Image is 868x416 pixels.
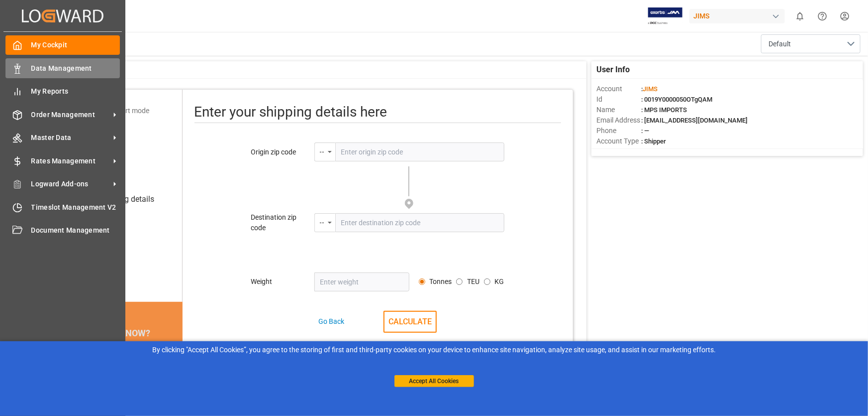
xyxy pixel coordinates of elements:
[643,85,658,93] span: JIMS
[31,133,110,143] span: Master Data
[314,273,409,291] input: Enter weight
[641,127,649,135] span: : —
[31,110,110,120] span: Order Management
[31,179,110,189] span: Logward Add-ons
[314,142,335,161] button: open menu
[335,213,505,232] input: Enter destination zip code
[467,277,480,287] label: TEU
[769,39,791,49] span: Default
[31,63,120,74] span: Data Management
[641,85,658,93] span: :
[596,105,641,115] span: Name
[320,145,325,156] div: --
[31,202,120,213] span: Timeslot Management V2
[689,9,785,23] div: JIMS
[394,375,474,387] button: Accept All Cookies
[484,278,490,285] input: Avg. container weight
[251,147,298,157] div: Origin zip code
[641,96,712,103] span: : 0019Y0000050OTgQAM
[335,142,505,161] input: Enter origin zip code
[194,102,561,123] div: Enter your shipping details here
[596,136,641,146] span: Account Type
[31,86,120,97] span: My Reports
[31,225,120,236] span: Document Management
[31,40,120,50] span: My Cockpit
[641,106,687,114] span: : MPS IMPORTS
[5,35,120,55] a: My Cockpit
[596,84,641,94] span: Account
[251,212,298,233] div: Destination zip code
[596,94,641,105] span: Id
[7,345,861,355] div: By clicking "Accept All Cookies”, you agree to the storing of first and third-party cookies on yo...
[430,277,452,287] label: Tonnes
[641,117,748,124] span: : [EMAIL_ADDRESS][DOMAIN_NAME]
[5,197,120,217] a: Timeslot Management V2
[320,216,325,227] div: --
[419,278,425,285] input: Avg. container weight
[648,7,682,25] img: Exertis%20JAM%20-%20Email%20Logo.jpg_1722504956.jpg
[384,311,437,333] button: CALCULATE
[641,138,666,145] span: : Shipper
[314,142,335,161] div: menu-button
[689,6,789,25] button: JIMS
[5,58,120,78] a: Data Management
[251,277,298,287] div: Weight
[318,316,344,327] div: Go Back
[456,278,463,285] input: Avg. container weight
[789,5,811,27] button: show 0 new notifications
[31,156,110,166] span: Rates Management
[494,277,504,287] label: KG
[314,213,335,232] button: open menu
[5,221,120,240] a: Document Management
[596,115,641,126] span: Email Address
[596,126,641,136] span: Phone
[596,64,630,76] span: User Info
[811,5,834,27] button: Help Center
[314,213,335,232] div: menu-button
[761,34,861,53] button: open menu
